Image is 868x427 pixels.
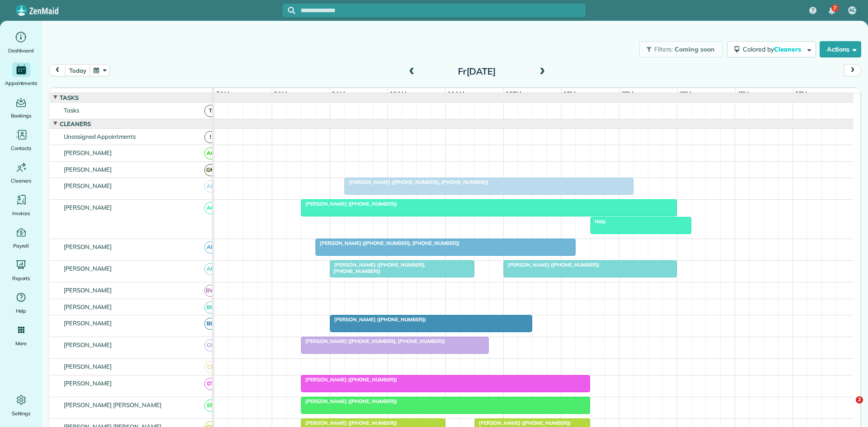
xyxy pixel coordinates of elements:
[301,420,397,426] span: [PERSON_NAME] ([PHONE_NUMBER])
[561,90,577,97] span: 1pm
[204,263,217,275] span: AF
[204,131,217,143] span: !
[204,105,217,117] span: T
[62,182,114,189] span: [PERSON_NAME]
[62,149,114,156] span: [PERSON_NAME]
[204,361,217,373] span: CL
[833,5,836,12] span: 7
[4,258,38,283] a: Reports
[62,107,81,114] span: Tasks
[204,399,217,412] span: EP
[204,318,217,330] span: BG
[204,180,217,192] span: AB
[11,176,31,185] span: Cleaners
[678,90,693,97] span: 3pm
[4,160,38,185] a: Cleaners
[446,90,466,97] span: 11am
[288,7,295,14] svg: Focus search
[4,30,38,55] a: Dashboard
[5,79,38,88] span: Appointments
[62,363,114,370] span: [PERSON_NAME]
[4,225,38,250] a: Payroll
[654,45,673,53] span: Filters:
[204,378,217,390] span: DT
[12,209,30,218] span: Invoices
[837,396,859,418] iframe: Intercom live chat
[62,319,114,327] span: [PERSON_NAME]
[675,45,715,53] span: Coming soon
[849,7,856,14] span: AC
[204,241,217,253] span: AF
[62,380,114,387] span: [PERSON_NAME]
[774,45,803,53] span: Cleaners
[12,274,30,283] span: Reports
[4,62,38,88] a: Appointments
[822,1,841,21] div: 7 unread notifications
[4,192,38,218] a: Invoices
[301,376,397,383] span: [PERSON_NAME] ([PHONE_NUMBER])
[620,90,636,97] span: 2pm
[12,409,31,418] span: Settings
[204,301,217,314] span: BC
[65,64,90,76] button: today
[62,243,114,250] span: [PERSON_NAME]
[62,401,163,408] span: [PERSON_NAME] [PERSON_NAME]
[301,398,397,404] span: [PERSON_NAME] ([PHONE_NUMBER])
[793,90,809,97] span: 5pm
[16,306,27,315] span: Help
[474,420,571,426] span: [PERSON_NAME] ([PHONE_NUMBER])
[330,90,347,97] span: 9am
[62,286,114,294] span: [PERSON_NAME]
[420,66,533,76] h2: Fr[DATE]
[590,218,606,225] span: Help
[204,147,217,160] span: AC
[62,133,137,140] span: Unassigned Appointments
[11,144,31,153] span: Contacts
[4,393,38,418] a: Settings
[4,290,38,315] a: Help
[283,7,295,14] button: Focus search
[58,120,93,127] span: Cleaners
[204,202,217,214] span: AC
[62,303,114,310] span: [PERSON_NAME]
[315,240,460,246] span: [PERSON_NAME] ([PHONE_NUMBER], [PHONE_NUMBER])
[727,41,816,57] button: Colored byCleaners
[49,64,66,76] button: prev
[204,285,217,297] span: BW
[214,90,231,97] span: 7am
[503,262,600,268] span: [PERSON_NAME] ([PHONE_NUMBER])
[504,90,523,97] span: 12pm
[58,94,80,101] span: Tasks
[204,164,217,176] span: GM
[820,41,861,57] button: Actions
[62,166,114,173] span: [PERSON_NAME]
[856,396,863,404] span: 2
[272,90,289,97] span: 8am
[743,45,804,53] span: Colored by
[330,262,425,274] span: [PERSON_NAME] ([PHONE_NUMBER], [PHONE_NUMBER])
[62,265,114,272] span: [PERSON_NAME]
[11,111,32,120] span: Bookings
[330,316,426,323] span: [PERSON_NAME] ([PHONE_NUMBER])
[13,241,29,250] span: Payroll
[62,204,114,211] span: [PERSON_NAME]
[62,341,114,348] span: [PERSON_NAME]
[15,339,27,348] span: More
[8,46,34,55] span: Dashboard
[4,95,38,120] a: Bookings
[388,90,408,97] span: 10am
[4,127,38,153] a: Contacts
[736,90,751,97] span: 4pm
[204,339,217,352] span: CH
[844,64,861,76] button: next
[301,201,397,207] span: [PERSON_NAME] ([PHONE_NUMBER])
[301,338,445,344] span: [PERSON_NAME] ([PHONE_NUMBER], [PHONE_NUMBER])
[344,179,489,185] span: [PERSON_NAME] ([PHONE_NUMBER], [PHONE_NUMBER])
